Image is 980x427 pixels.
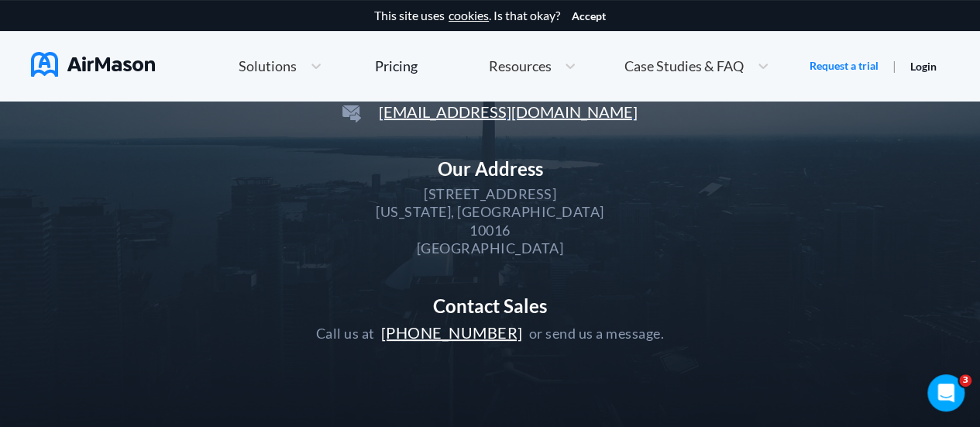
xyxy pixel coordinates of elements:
[488,59,551,73] span: Resources
[375,325,529,342] a: [PHONE_NUMBER]
[959,374,971,387] span: 3
[572,10,606,22] button: Accept cookies
[316,322,665,343] div: Call us at or send us a message.
[910,60,937,73] a: Login
[31,52,155,77] img: AirMason Logo
[336,105,644,120] a: [EMAIL_ADDRESS][DOMAIN_NAME]
[376,203,604,221] div: [US_STATE], [GEOGRAPHIC_DATA]
[449,9,489,22] a: cookies
[624,59,744,73] span: Case Studies & FAQ
[375,52,418,80] a: Pricing
[810,58,879,74] a: Request a trial
[316,158,665,180] div: Our Address
[342,102,638,121] span: [EMAIL_ADDRESS][DOMAIN_NAME]
[892,58,896,73] span: |
[469,222,511,239] div: 10016
[381,323,523,342] span: [PHONE_NUMBER]
[375,59,418,73] div: Pricing
[927,374,965,412] iframe: Intercom live chat
[316,295,665,317] div: Contact Sales
[417,239,564,257] div: [GEOGRAPHIC_DATA]
[424,185,556,203] div: [STREET_ADDRESS]
[342,105,361,122] img: svg+xml;base64,PD94bWwgdmVyc2lvbj0iMS4wIiBlbmNvZGluZz0idXRmLTgiPz4KPHN2ZyB3aWR0aD0iMjRweCIgaGVpZ2...
[239,59,297,73] span: Solutions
